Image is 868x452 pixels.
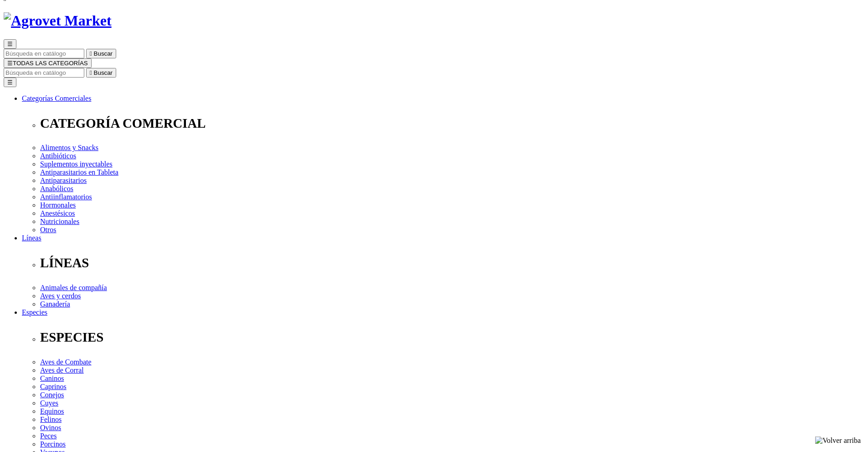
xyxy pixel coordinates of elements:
[40,226,56,234] a: Otros
[40,300,70,308] a: Ganadería
[22,94,91,102] a: Categorías Comerciales
[4,49,84,58] input: Buscar
[40,177,87,184] a: Antiparasitarios
[40,193,92,201] a: Antiinflamatorios
[40,255,864,270] p: LÍNEAS
[4,78,16,87] button: ☰
[40,144,98,151] a: Alimentos y Snacks
[4,68,84,78] input: Buscar
[86,49,116,58] button:  Buscar
[40,152,76,160] a: Antibióticos
[40,116,864,131] p: CATEGORÍA COMERCIAL
[815,436,861,445] img: Volver arriba
[40,440,66,448] a: Porcinos
[40,218,79,225] a: Nutricionales
[40,284,107,291] a: Animales de compañía
[22,234,41,242] a: Líneas
[40,160,113,168] a: Suplementos inyectables
[94,50,113,57] span: Buscar
[4,12,112,29] img: Agrovet Market
[4,39,16,49] button: ☰
[86,68,116,78] button:  Buscar
[94,69,113,76] span: Buscar
[7,60,13,67] span: ☰
[40,201,76,209] a: Hormonales
[22,308,47,316] a: Especies
[40,330,864,345] p: ESPECIES
[40,292,81,300] a: Aves y cerdos
[40,209,75,217] a: Anestésicos
[4,58,92,68] button: ☰TODAS LAS CATEGORÍAS
[40,185,73,192] a: Anabólicos
[7,41,13,47] span: ☰
[90,69,92,76] i: 
[90,50,92,57] i: 
[40,168,118,176] a: Antiparasitarios en Tableta
[5,353,157,447] iframe: Brevo live chat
